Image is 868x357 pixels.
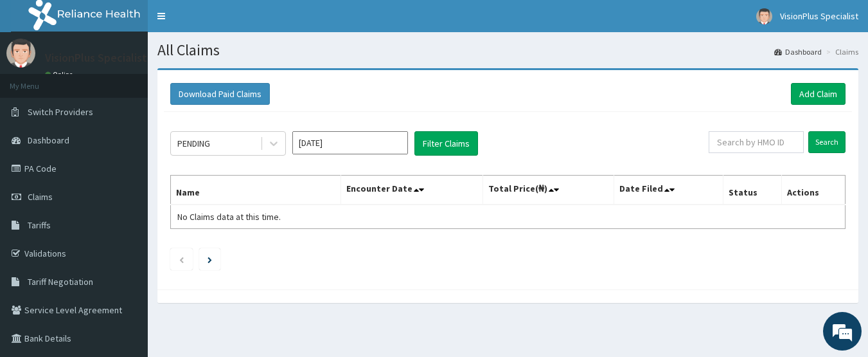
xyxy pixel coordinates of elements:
img: User Image [6,39,35,68]
span: Dashboard [28,134,69,146]
th: Actions [782,176,846,205]
span: Switch Providers [28,106,93,118]
th: Encounter Date [341,176,483,205]
h1: All Claims [157,42,858,59]
span: Tariffs [28,219,51,231]
button: Filter Claims [414,131,478,156]
div: PENDING [177,137,210,150]
span: Claims [28,191,53,203]
th: Status [723,176,781,205]
span: Tariff Negotiation [28,276,93,288]
img: User Image [756,8,772,24]
span: No Claims data at this time. [177,211,281,223]
input: Search by HMO ID [709,131,804,153]
li: Claims [823,46,858,57]
a: Add Claim [791,83,846,105]
button: Download Paid Claims [170,83,270,105]
a: Dashboard [774,46,822,57]
a: Previous page [179,253,184,265]
th: Total Price(₦) [483,176,614,205]
th: Name [171,176,341,205]
a: Next page [208,253,212,265]
p: VisionPlus Specialist [45,52,147,64]
span: VisionPlus Specialist [780,10,858,22]
input: Select Month and Year [292,131,408,154]
input: Search [808,131,846,153]
th: Date Filed [614,176,723,205]
a: Online [45,70,76,79]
